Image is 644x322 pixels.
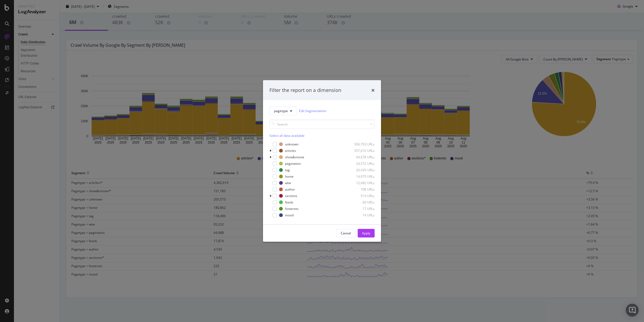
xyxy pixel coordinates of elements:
[285,194,297,198] div: sections
[348,200,375,205] div: 60 URLs
[285,161,301,166] div: pagination
[358,229,375,237] button: Apply
[348,181,375,185] div: 12,682 URLs
[626,304,639,317] div: Open Intercom Messenger
[269,106,297,115] button: pagetype
[336,229,356,237] button: Cancel
[348,174,375,179] div: 14,975 URLs
[269,119,375,129] input: Search
[269,133,375,138] div: Select all data available
[348,213,375,217] div: 14 URLs
[285,181,291,185] div: wtw
[285,174,294,179] div: home
[348,148,375,153] div: 357,610 URLs
[285,206,299,211] div: footeretc
[348,194,375,198] div: 514 URLs
[285,155,304,159] div: show&movie
[285,148,296,153] div: articles
[362,231,370,235] div: Apply
[348,155,375,159] div: 94,678 URLs
[285,168,290,172] div: tag
[263,80,381,242] div: modal
[269,87,341,94] div: Filter the report on a dimension
[348,142,375,146] div: 506,703 URLs
[371,87,375,94] div: times
[348,168,375,172] div: 20,435 URLs
[348,161,375,166] div: 24,572 URLs
[341,231,351,235] div: Cancel
[285,213,294,217] div: mood
[274,109,288,113] span: pagetype
[348,206,375,211] div: 17 URLs
[299,108,326,114] a: Edit Segmentation
[285,187,295,192] div: author
[285,142,298,146] div: unknown
[348,187,375,192] div: 708 URLs
[285,200,293,205] div: feeds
